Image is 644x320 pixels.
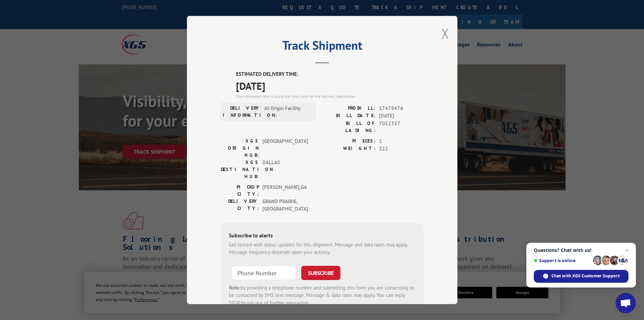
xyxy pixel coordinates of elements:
div: The estimated time is using the time zone for the delivery destination. [236,93,424,100]
span: [DATE] [236,78,424,93]
label: DELIVERY CITY: [221,198,259,213]
div: by providing a telephone number and submitting this form you are consenting to be contacted by SM... [229,284,415,307]
label: BILL OF LADING: [322,120,376,134]
div: Open chat [616,293,636,313]
div: Subscribe to alerts [229,231,415,241]
label: ESTIMATED DELIVERY TIME: [236,70,424,78]
label: PROBILL: [322,105,376,112]
span: Questions? Chat with us! [534,248,628,253]
span: Close chat [623,246,631,254]
span: Chat with XGS Customer Support [551,273,620,279]
label: XGS ORIGIN HUB: [221,137,259,159]
span: 17478476 [379,105,424,112]
label: PICKUP CITY: [221,184,259,198]
button: SUBSCRIBE [301,266,340,280]
span: GRAND PRAIRIE , [GEOGRAPHIC_DATA] [262,198,308,213]
span: Support is online [534,258,591,263]
button: Close modal [442,24,449,42]
span: [PERSON_NAME] , GA [262,184,308,198]
label: DELIVERY INFORMATION: [223,105,261,119]
label: XGS DESTINATION HUB: [221,159,259,180]
div: Chat with XGS Customer Support [534,270,628,283]
label: PIECES: [322,137,376,145]
input: Phone Number [232,266,296,280]
span: At Origin Facility [264,105,310,119]
label: WEIGHT: [322,145,376,153]
span: DALLAS [262,159,308,180]
span: [GEOGRAPHIC_DATA] [262,137,308,159]
div: Get texted with status updates for this shipment. Message and data rates may apply. Message frequ... [229,241,415,256]
span: 1 [379,137,424,145]
label: BILL DATE: [322,112,376,120]
h2: Track Shipment [221,41,424,54]
span: 222 [379,145,424,153]
span: [DATE] [379,112,424,120]
strong: Note: [229,284,241,291]
span: 7052357 [379,120,424,134]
